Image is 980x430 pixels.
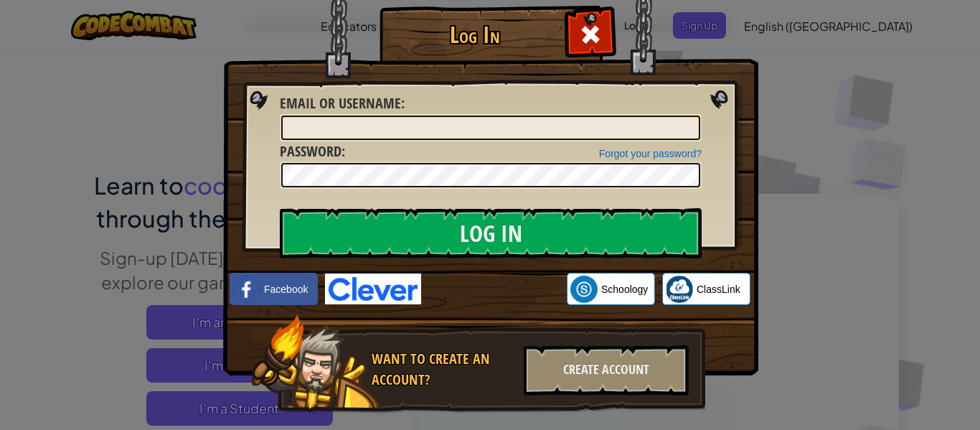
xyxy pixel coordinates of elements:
div: Want to create an account? [372,349,515,390]
span: Email or Username [280,93,401,113]
span: Facebook [264,282,308,296]
img: clever-logo-blue.png [325,274,421,304]
img: facebook_small.png [233,276,260,303]
img: schoology.png [570,276,598,303]
img: classlink-logo-small.png [666,276,693,303]
a: Forgot your password? [599,148,702,159]
span: ClassLink [697,282,740,296]
label: : [280,93,405,114]
h1: Log In [383,22,566,47]
iframe: Sign in with Google Button [421,274,567,305]
div: Create Account [524,345,689,396]
label: : [280,141,345,162]
span: Schoology [601,282,648,296]
input: Log In [280,208,702,258]
span: Password [280,141,341,161]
